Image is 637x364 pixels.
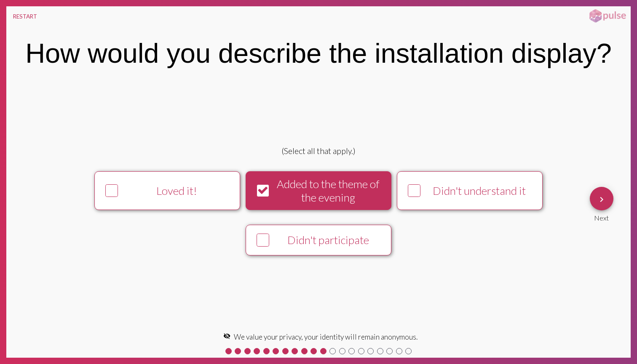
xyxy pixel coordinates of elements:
mat-icon: visibility_off [223,332,230,340]
img: pulsehorizontalsmall.png [586,8,629,24]
div: Didn't understand it [424,184,535,197]
div: Didn't participate [273,233,384,247]
div: Added to the theme of the evening [273,177,384,204]
div: Next [590,210,613,222]
div: Loved it! [121,184,233,197]
button: Didn't understand it [397,171,543,210]
div: How would you describe the installation display? [25,37,612,69]
span: We value your privacy, your identity will remain anonymous. [234,332,418,341]
button: Didn't participate [246,225,391,255]
button: Loved it! [94,171,240,210]
button: Next Question [590,187,613,210]
button: Added to the theme of the evening [246,171,391,210]
button: RESTART [6,6,44,27]
div: (Select all that apply.) [51,146,586,156]
mat-icon: Next Question [597,194,607,205]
